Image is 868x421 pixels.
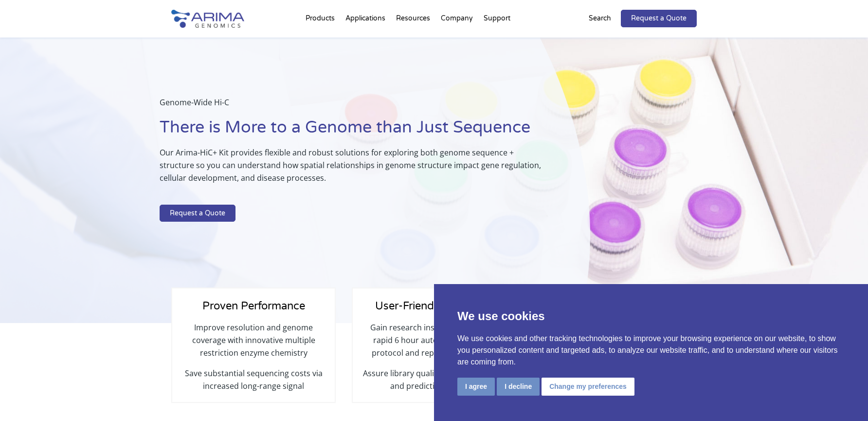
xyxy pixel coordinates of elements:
p: We use cookies [457,307,845,325]
p: Gain research insights quickly with rapid 6 hour automation-friendly protocol and reproducible re... [362,321,506,367]
p: We use cookies and other tracking technologies to improve your browsing experience on our website... [457,333,845,368]
a: Request a Quote [621,10,697,27]
img: Arima-Genomics-logo [171,10,244,28]
p: Genome-Wide Hi-C [160,96,542,116]
p: Save substantial sequencing costs via increased long-range signal [182,367,325,392]
p: Assure library quality with quantitative and predictive QC steps [362,367,506,392]
button: I agree [457,378,495,396]
span: User-Friendly Workflow [375,300,493,312]
p: Our Arima-HiC+ Kit provides flexible and robust solutions for exploring both genome sequence + st... [160,146,542,192]
button: Change my preferences [542,378,634,396]
p: Improve resolution and genome coverage with innovative multiple restriction enzyme chemistry [182,321,325,367]
button: I decline [497,378,540,396]
h1: There is More to a Genome than Just Sequence [160,116,542,146]
p: Search [589,12,611,25]
a: Request a Quote [160,205,235,222]
span: Proven Performance [202,300,305,312]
